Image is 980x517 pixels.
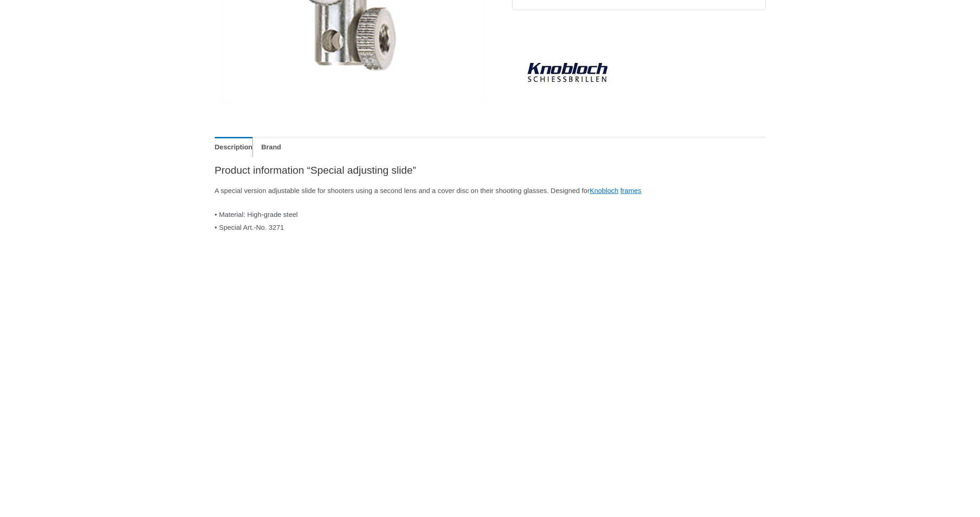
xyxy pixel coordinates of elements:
iframe: Customer reviews powered by Trustpilot [512,17,766,28]
a: Description [215,137,253,157]
a: Brand [261,137,281,157]
a: Knobloch [512,35,622,108]
a: frames [620,187,641,194]
p: • Material: High-grade steel • Special Art.-No. 3271 [215,208,766,234]
a: Knobloch [590,187,619,194]
h2: Product information “Special adjusting slide” [215,164,766,177]
p: A special version adjustable slide for shooters using a second lens and a cover disc on their sho... [215,184,766,197]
